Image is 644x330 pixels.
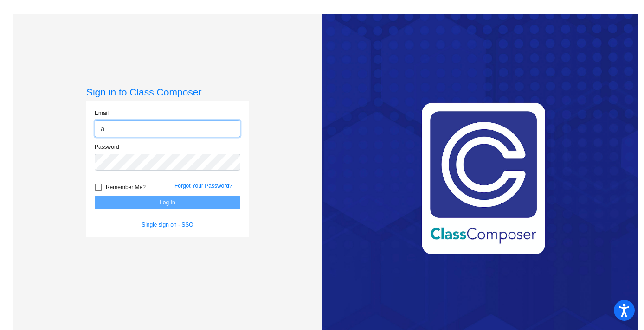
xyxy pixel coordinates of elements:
[174,183,232,189] a: Forgot Your Password?
[142,222,193,228] a: Single sign on - SSO
[95,109,109,117] label: Email
[95,143,119,151] label: Password
[106,182,146,193] span: Remember Me?
[95,196,240,209] button: Log In
[86,86,249,98] h3: Sign in to Class Composer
